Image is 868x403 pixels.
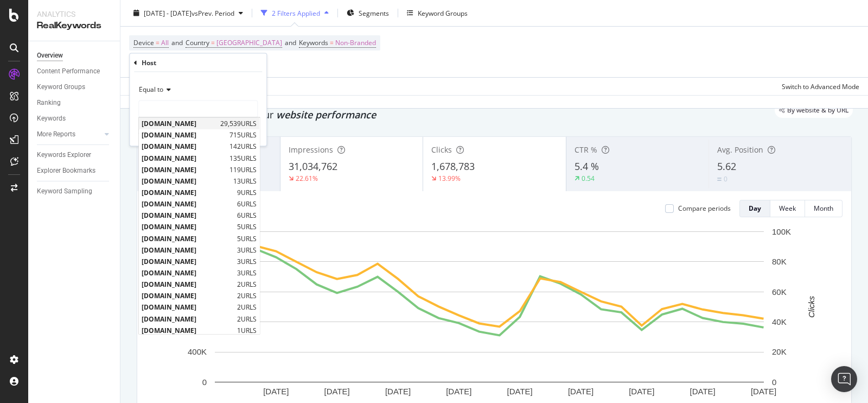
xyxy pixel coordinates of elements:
[629,387,654,396] text: [DATE]
[229,130,257,140] span: 715 URLS
[782,81,859,91] div: Switch to Advanced Mode
[775,103,853,118] div: legacy label
[202,377,207,387] text: 0
[37,50,112,61] a: Overview
[237,314,257,323] span: 2 URLS
[289,144,333,155] span: Impressions
[787,107,848,114] span: By website & by URL
[142,176,231,185] span: [DOMAIN_NAME]
[403,4,472,22] button: Keyword Groups
[142,58,156,67] div: Host
[37,186,92,197] div: Keyword Sampling
[142,165,227,174] span: [DOMAIN_NAME]
[751,387,776,396] text: [DATE]
[717,144,763,155] span: Avg. Position
[237,280,257,289] span: 2 URLS
[507,387,533,396] text: [DATE]
[724,174,727,184] div: 0
[237,187,257,197] span: 9 URLS
[142,280,234,289] span: [DOMAIN_NAME]
[772,347,787,356] text: 20K
[156,38,159,47] span: =
[37,165,112,177] a: Explorer Bookmarks
[285,38,296,47] span: and
[142,187,234,197] span: [DOMAIN_NAME]
[385,387,411,396] text: [DATE]
[237,199,257,209] span: 6 URLS
[289,160,337,173] span: 31,034,762
[129,4,247,22] button: [DATE] - [DATE]vsPrev. Period
[142,222,234,231] span: [DOMAIN_NAME]
[807,295,816,317] text: Clicks
[814,204,833,213] div: Month
[237,245,257,254] span: 3 URLS
[37,165,95,177] div: Explorer Bookmarks
[237,211,257,220] span: 6 URLS
[37,113,112,124] a: Keywords
[37,113,66,124] div: Keywords
[161,35,169,51] span: All
[142,303,234,312] span: [DOMAIN_NAME]
[142,245,234,254] span: [DOMAIN_NAME]
[335,35,376,51] span: Non-Branded
[37,149,112,161] a: Keywords Explorer
[142,119,218,128] span: [DOMAIN_NAME]
[229,153,257,162] span: 135 URLS
[299,38,328,47] span: Keywords
[142,291,234,300] span: [DOMAIN_NAME]
[717,178,722,181] img: Equal
[237,303,257,312] span: 2 URLS
[211,38,215,47] span: =
[186,38,209,47] span: Country
[717,160,736,173] span: 5.62
[739,200,770,217] button: Day
[330,38,334,47] span: =
[575,160,599,173] span: 5.4 %
[142,153,227,162] span: [DOMAIN_NAME]
[296,174,318,183] div: 22.61%
[37,149,91,161] div: Keywords Explorer
[772,227,791,236] text: 100K
[37,129,101,140] a: More Reports
[139,85,163,94] span: Equal to
[237,234,257,243] span: 5 URLS
[134,127,168,137] button: Cancel
[233,176,257,185] span: 13 URLS
[237,222,257,231] span: 5 URLS
[257,4,333,22] button: 2 Filters Applied
[142,234,234,243] span: [DOMAIN_NAME]
[37,9,111,20] div: Analytics
[831,366,857,392] div: Open Intercom Messenger
[142,325,234,335] span: [DOMAIN_NAME]
[582,174,595,183] div: 0.54
[37,97,112,109] a: Ranking
[568,387,593,396] text: [DATE]
[192,8,234,17] span: vs Prev. Period
[446,387,471,396] text: [DATE]
[142,211,234,220] span: [DOMAIN_NAME]
[37,81,112,93] a: Keyword Groups
[142,268,234,277] span: [DOMAIN_NAME]
[229,165,257,174] span: 119 URLS
[237,325,257,335] span: 1 URLS
[144,8,192,17] span: [DATE] - [DATE]
[272,8,320,17] div: 2 Filters Applied
[37,20,111,32] div: RealKeywords
[431,160,475,173] span: 1,678,783
[37,186,112,197] a: Keyword Sampling
[142,142,227,151] span: [DOMAIN_NAME]
[772,317,787,326] text: 40K
[37,66,100,77] div: Content Performance
[37,50,63,61] div: Overview
[237,256,257,266] span: 3 URLS
[37,81,85,93] div: Keyword Groups
[133,38,154,47] span: Device
[575,144,597,155] span: CTR %
[37,97,61,109] div: Ranking
[770,200,805,217] button: Week
[342,4,393,22] button: Segments
[142,199,234,209] span: [DOMAIN_NAME]
[678,204,731,213] div: Compare periods
[263,387,289,396] text: [DATE]
[142,130,227,140] span: [DOMAIN_NAME]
